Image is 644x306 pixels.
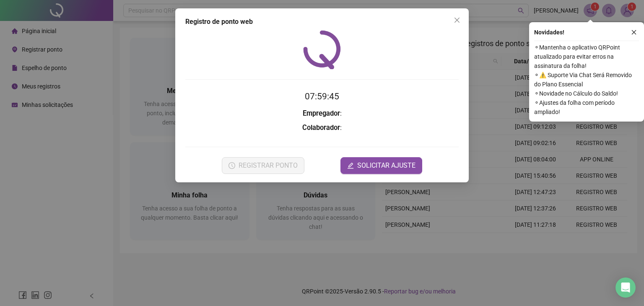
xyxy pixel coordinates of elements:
[450,13,464,27] button: Close
[222,157,304,174] button: REGISTRAR PONTO
[340,157,422,174] button: editSOLICITAR AJUSTE
[347,162,354,169] span: edit
[303,109,340,117] strong: Empregador
[534,70,639,89] span: ⚬ ⚠️ Suporte Via Chat Será Removido do Plano Essencial
[534,89,639,98] span: ⚬ Novidade no Cálculo do Saldo!
[534,98,639,117] span: ⚬ Ajustes da folha com período ampliado!
[631,29,637,35] span: close
[454,17,460,23] span: close
[357,161,415,171] span: SOLICITAR AJUSTE
[185,17,459,27] div: Registro de ponto web
[615,277,636,298] div: Open Intercom Messenger
[534,28,564,37] span: Novidades !
[305,91,339,101] time: 07:59:45
[185,122,459,133] h3: :
[185,108,459,119] h3: :
[303,30,341,69] img: QRPoint
[534,43,639,70] span: ⚬ Mantenha o aplicativo QRPoint atualizado para evitar erros na assinatura da folha!
[302,124,340,132] strong: Colaborador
